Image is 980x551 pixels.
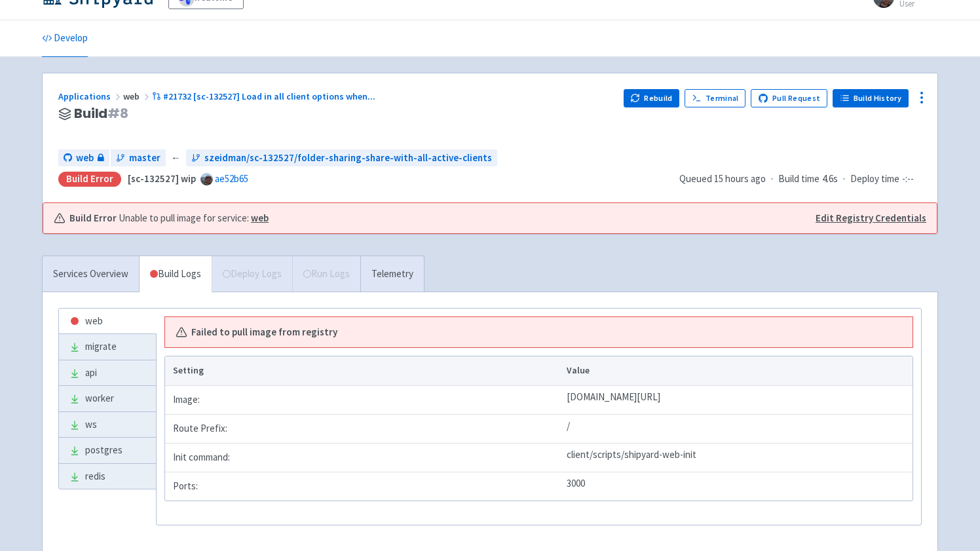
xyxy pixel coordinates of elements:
span: Build [74,106,128,121]
td: client/scripts/shipyard-web-init [562,443,913,472]
a: redis [59,464,156,489]
span: Build time [778,172,820,187]
th: Value [562,356,913,385]
a: web [59,309,156,334]
button: Rebuild [624,89,680,107]
a: Edit Registry Credentials [816,211,926,226]
td: Init command: [165,443,562,472]
span: ← [171,151,181,166]
a: Applications [58,90,123,102]
a: ws [59,412,156,438]
div: · · [679,172,922,187]
a: worker [59,386,156,411]
span: 4.6s [822,172,838,187]
td: / [562,414,913,443]
a: api [59,360,156,386]
b: Build Error [69,211,117,226]
time: 15 hours ago [714,172,766,185]
span: web [123,90,152,102]
span: -:-- [902,172,914,187]
a: szeidman/sc-132527/folder-sharing-share-with-all-active-clients [186,149,497,167]
a: master [111,149,166,167]
a: Terminal [685,89,745,107]
a: Telemetry [360,256,424,292]
a: web [58,149,109,167]
span: szeidman/sc-132527/folder-sharing-share-with-all-active-clients [204,151,492,166]
a: Develop [42,20,88,57]
a: ae52b65 [215,172,248,185]
div: Build Error [58,172,121,187]
span: #21732 [sc-132527] Load in all client options when ... [163,90,375,102]
span: Queued [679,172,766,185]
span: Unable to pull image for service: [119,211,269,226]
a: postgres [59,438,156,463]
a: Build History [833,89,909,107]
th: Setting [165,356,562,385]
td: Ports: [165,472,562,501]
a: #21732 [sc-132527] Load in all client options when... [152,90,377,102]
td: Image: [165,385,562,414]
a: web [251,212,269,224]
td: Route Prefix: [165,414,562,443]
td: [DOMAIN_NAME][URL] [562,385,913,414]
span: web [76,151,94,166]
strong: [sc-132527] wip [128,172,196,185]
a: Build Logs [140,256,212,292]
span: master [129,151,160,166]
td: 3000 [562,472,913,501]
a: Services Overview [43,256,139,292]
span: # 8 [107,104,128,123]
a: Pull Request [751,89,827,107]
a: migrate [59,334,156,360]
span: Deploy time [850,172,899,187]
b: Failed to pull image from registry [191,325,337,340]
